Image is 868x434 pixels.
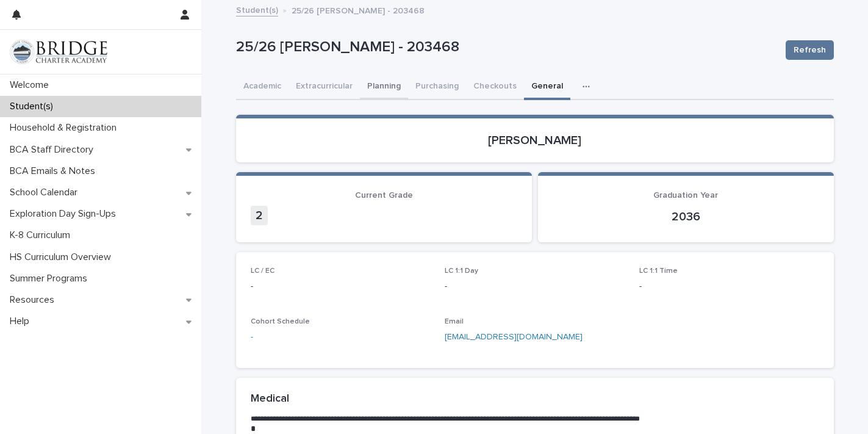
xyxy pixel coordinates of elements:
[553,209,819,224] p: 2036
[5,230,80,241] p: K-8 Curriculum
[653,191,718,200] span: Graduation Year
[5,273,97,284] p: Summer Programs
[5,101,63,112] p: Student(s)
[445,267,478,275] span: LC 1:1 Day
[466,74,524,100] button: Checkouts
[251,267,274,275] span: LC / EC
[236,38,776,56] p: 25/26 [PERSON_NAME] - 203468
[524,74,570,100] button: General
[445,333,583,341] a: [EMAIL_ADDRESS][DOMAIN_NAME]
[639,267,678,275] span: LC 1:1 Time
[236,2,278,16] a: Student(s)
[10,40,107,64] img: V1C1m3IdTEidaUdm9Hs0
[289,74,360,100] button: Extracurricular
[292,3,425,16] p: 25/26 [PERSON_NAME] - 203468
[5,294,64,306] p: Resources
[251,318,310,325] span: Cohort Schedule
[408,74,466,100] button: Purchasing
[251,133,819,148] p: [PERSON_NAME]
[5,165,105,177] p: BCA Emails & Notes
[5,79,59,91] p: Welcome
[5,144,103,156] p: BCA Staff Directory
[251,206,268,225] span: 2
[251,392,289,406] h2: Medical
[251,331,253,344] a: -
[5,187,87,198] p: School Calendar
[5,251,121,263] p: HS Curriculum Overview
[794,44,826,56] span: Refresh
[251,280,431,293] div: -
[355,191,413,200] span: Current Grade
[639,280,819,293] p: -
[360,74,408,100] button: Planning
[5,316,39,327] p: Help
[5,208,126,220] p: Exploration Day Sign-Ups
[445,280,625,293] p: -
[786,40,834,60] button: Refresh
[236,74,289,100] button: Academic
[445,318,464,325] span: Email
[5,122,126,134] p: Household & Registration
